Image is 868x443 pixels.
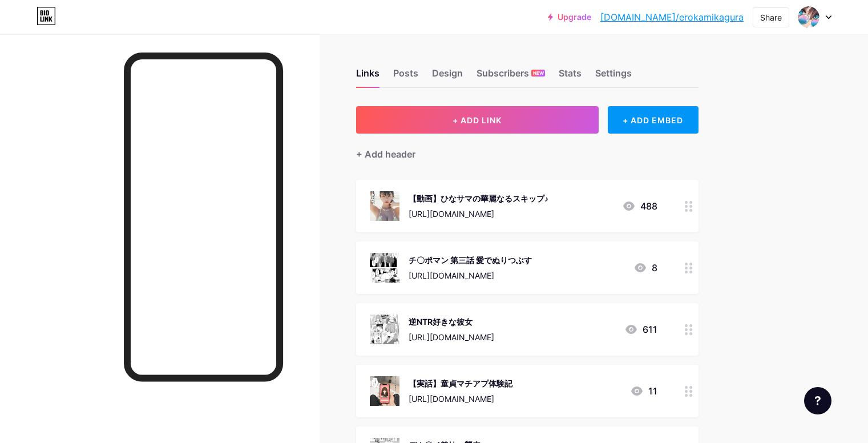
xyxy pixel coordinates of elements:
[370,376,399,406] img: 【実話】童貞マチアプ体験記
[548,13,591,22] a: Upgrade
[559,66,582,87] div: Stats
[533,70,544,76] span: NEW
[370,253,399,283] img: チ〇ポマン 第三話 愛でぬりつぶす
[600,10,744,24] a: [DOMAIN_NAME]/erokamikagura
[356,147,415,161] div: + Add header
[409,208,548,220] div: [URL][DOMAIN_NAME]
[633,261,657,275] div: 8
[370,315,399,344] img: 逆NTR好きな彼女
[453,115,502,125] span: + ADD LINK
[356,106,599,134] button: + ADD LINK
[409,393,512,405] div: [URL][DOMAIN_NAME]
[432,66,463,87] div: Design
[356,66,380,87] div: Links
[477,66,545,87] div: Subscribers
[409,269,532,281] div: [URL][DOMAIN_NAME]
[409,192,548,204] div: 【動画】ひなサマの華麗なるスキップ♪
[409,377,512,389] div: 【実話】童貞マチアプ体験記
[393,66,418,87] div: Posts
[409,254,532,266] div: チ〇ポマン 第三話 愛でぬりつぶす
[624,323,657,336] div: 611
[370,191,399,221] img: 【動画】ひなサマの華麗なるスキップ♪
[622,199,657,213] div: 488
[409,316,494,328] div: 逆NTR好きな彼女
[608,106,699,134] div: + ADD EMBED
[595,66,632,87] div: Settings
[798,6,819,28] img: erokamikagura
[630,384,657,398] div: 11
[409,331,494,343] div: [URL][DOMAIN_NAME]
[760,11,782,23] div: Share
